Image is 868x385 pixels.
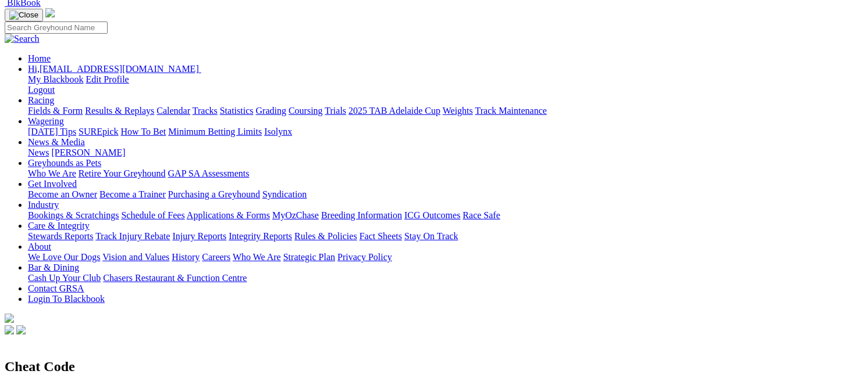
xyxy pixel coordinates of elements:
a: News & Media [28,137,85,147]
a: 2025 TAB Adelaide Cup [348,106,440,116]
div: Greyhounds as Pets [28,168,863,179]
div: News & Media [28,147,863,158]
a: Become a Trainer [99,189,166,199]
a: News [28,147,49,157]
a: Wagering [28,116,64,126]
a: Fields & Form [28,106,83,116]
a: Stay On Track [404,231,458,241]
a: Careers [202,252,230,262]
a: Rules & Policies [294,231,357,241]
a: Racing [28,95,54,105]
a: Injury Reports [172,231,226,241]
a: SUREpick [79,127,118,136]
a: Track Maintenance [475,106,547,116]
img: logo-grsa-white.png [45,8,55,17]
a: Bookings & Scratchings [28,210,119,220]
a: Weights [443,106,473,116]
div: Bar & Dining [28,273,863,283]
a: Breeding Information [321,210,402,220]
a: We Love Our Dogs [28,252,100,262]
a: Schedule of Fees [121,210,184,220]
a: Strategic Plan [283,252,335,262]
div: About [28,252,863,262]
a: Isolynx [264,127,292,136]
a: MyOzChase [272,210,319,220]
input: Search [5,21,108,34]
img: facebook.svg [5,325,14,334]
a: How To Bet [121,127,166,136]
a: My Blackbook [28,74,84,84]
button: Toggle navigation [5,9,43,21]
div: Racing [28,106,863,116]
div: Hi,[EMAIL_ADDRESS][DOMAIN_NAME] [28,74,863,95]
a: Logout [28,85,55,95]
a: Stewards Reports [28,231,93,241]
a: History [172,252,200,262]
a: Trials [325,106,346,116]
a: Care & Integrity [28,221,90,231]
a: Edit Profile [86,74,129,84]
a: Syndication [262,189,307,199]
a: Chasers Restaurant & Function Centre [103,273,247,283]
a: [DATE] Tips [28,127,76,136]
a: Coursing [289,106,323,116]
a: GAP SA Assessments [168,168,250,178]
a: Cash Up Your Club [28,273,101,283]
a: Retire Your Greyhound [79,168,166,178]
span: Hi, [EMAIL_ADDRESS][DOMAIN_NAME] [28,64,199,74]
img: Search [5,34,40,44]
a: Tracks [193,106,218,116]
a: Grading [256,106,286,116]
a: Greyhounds as Pets [28,158,101,168]
a: Track Injury Rebate [95,231,170,241]
h2: Cheat Code [5,359,863,375]
a: Race Safe [463,210,500,220]
a: Integrity Reports [229,231,292,241]
div: Industry [28,210,863,221]
a: Calendar [156,106,190,116]
img: Close [9,10,38,20]
a: About [28,242,51,251]
div: Get Involved [28,189,863,200]
div: Care & Integrity [28,231,863,242]
a: Applications & Forms [187,210,270,220]
a: Login To Blackbook [28,294,105,304]
a: [PERSON_NAME] [51,147,125,157]
a: Statistics [220,106,254,116]
a: Hi,[EMAIL_ADDRESS][DOMAIN_NAME] [28,64,201,74]
a: Privacy Policy [337,252,392,262]
a: Bar & Dining [28,262,79,272]
a: Purchasing a Greyhound [168,189,260,199]
a: Contact GRSA [28,283,84,293]
img: twitter.svg [16,325,26,334]
a: Industry [28,200,59,210]
a: Fact Sheets [360,231,402,241]
a: Who We Are [233,252,281,262]
a: Vision and Values [102,252,169,262]
a: Home [28,53,51,63]
div: Wagering [28,127,863,137]
a: Who We Are [28,168,76,178]
a: Become an Owner [28,189,97,199]
a: ICG Outcomes [404,210,460,220]
a: Minimum Betting Limits [168,127,262,136]
a: Results & Replays [85,106,154,116]
a: Get Involved [28,179,77,189]
img: logo-grsa-white.png [5,314,14,323]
